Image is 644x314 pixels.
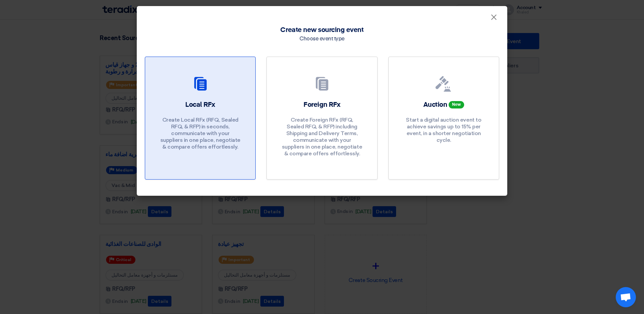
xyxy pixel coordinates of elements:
[280,25,363,35] span: Create new sourcing event
[388,57,499,180] a: Auction New Start a digital auction event to achieve savings up to 15% per event, in a shorter ne...
[282,117,362,157] p: Create Foreign RFx (RFQ, Sealed RFQ, & RFP) including Shipping and Delivery Terms, communicate wi...
[490,12,497,26] span: ×
[160,117,241,150] p: Create Local RFx (RFQ, Sealed RFQ, & RFP) in seconds, communicate with your suppliers in one plac...
[616,287,636,307] div: Open chat
[145,57,256,180] a: Local RFx Create Local RFx (RFQ, Sealed RFQ, & RFP) in seconds, communicate with your suppliers i...
[303,100,341,109] h2: Foreign RFx
[449,101,464,108] span: New
[185,100,215,109] h2: Local RFx
[299,35,345,43] div: Choose event type
[403,117,484,144] p: Start a digital auction event to achieve savings up to 15% per event, in a shorter negotiation cy...
[485,11,503,24] button: Close
[423,101,447,108] span: Auction
[266,57,377,180] a: Foreign RFx Create Foreign RFx (RFQ, Sealed RFQ, & RFP) including Shipping and Delivery Terms, co...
